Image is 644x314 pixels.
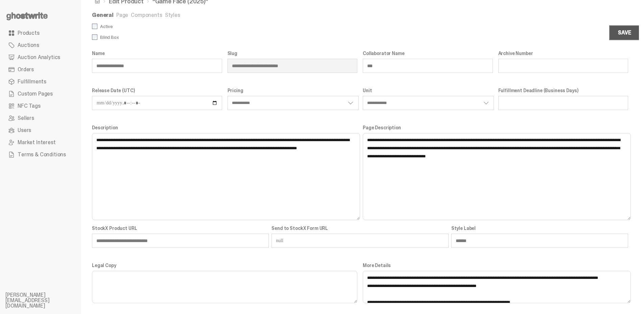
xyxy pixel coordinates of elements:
[18,91,53,97] span: Custom Pages
[5,76,76,88] a: Fulfillments
[5,88,76,100] a: Custom Pages
[18,152,66,157] span: Terms & Conditions
[116,11,128,19] a: Page
[5,124,76,136] a: Users
[498,51,628,56] label: Archive Number
[18,67,34,72] span: Orders
[5,292,87,309] li: [PERSON_NAME][EMAIL_ADDRESS][DOMAIN_NAME]
[92,263,357,268] label: Legal Copy
[498,88,628,93] label: Fulfillment Deadline (Business Days)
[18,128,31,133] span: Users
[228,88,358,93] label: Pricing
[92,226,269,231] label: StockX Product URL
[5,100,76,112] a: NFC Tags
[18,55,60,60] span: Auction Analytics
[363,88,493,93] label: Unit
[609,25,640,40] button: Save
[18,103,41,109] span: NFC Tags
[5,136,76,149] a: Market Interest
[18,30,40,36] span: Products
[271,226,448,231] label: Send to StockX Form URL
[5,63,76,76] a: Orders
[18,43,39,48] span: Auctions
[165,11,180,19] a: Styles
[18,79,46,84] span: Fulfillments
[92,24,97,29] input: Active
[18,115,34,121] span: Sellers
[5,149,76,161] a: Terms & Conditions
[228,51,358,56] label: Slug
[131,11,162,19] a: Components
[5,27,76,39] a: Products
[92,34,360,40] label: Blind Box
[5,112,76,124] a: Sellers
[5,39,76,51] a: Auctions
[92,34,97,40] input: Blind Box
[451,226,628,231] label: Style Label
[363,125,628,130] label: Page Description
[92,125,357,130] label: Description
[92,51,222,56] label: Name
[18,140,56,145] span: Market Interest
[92,24,360,29] label: Active
[92,11,114,19] a: General
[363,51,493,56] label: Collaborator Name
[618,30,631,35] div: Save
[92,88,222,93] label: Release Date (UTC)
[363,263,628,268] label: More Details
[5,51,76,63] a: Auction Analytics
